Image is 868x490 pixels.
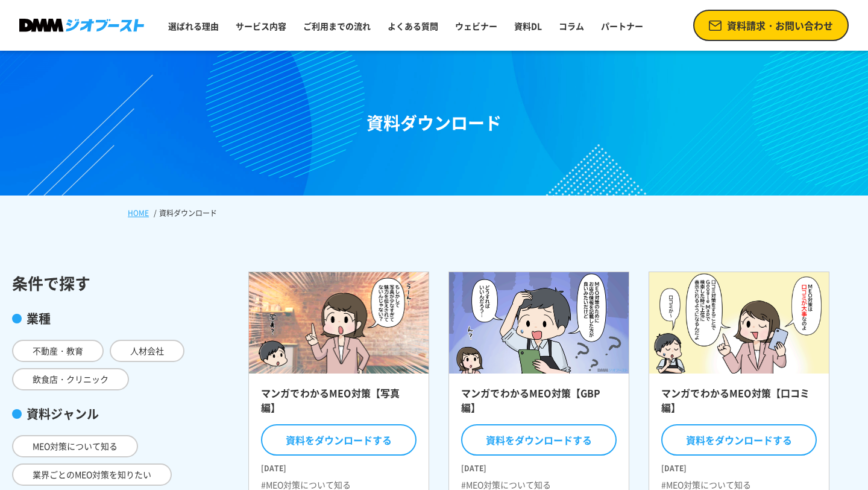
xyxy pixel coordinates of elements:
[261,424,417,456] button: 資料をダウンロードする
[298,15,376,37] a: ご利用までの流れ
[509,15,547,37] a: 資料DL
[554,15,589,37] a: コラム
[461,458,617,474] time: [DATE]
[461,424,617,456] button: 資料をダウンロードする
[110,340,184,362] span: 人材会社
[12,405,229,423] div: 資料ジャンル
[727,18,833,33] span: 資料請求・お問い合わせ
[12,463,172,486] span: 業界ごとのMEO対策を知りたい
[366,110,502,136] h1: 資料ダウンロード
[596,15,648,37] a: パートナー
[12,340,104,362] span: 不動産・教育
[12,272,229,295] div: 条件で探す
[261,458,417,474] time: [DATE]
[19,19,144,32] img: DMMジオブースト
[661,386,817,422] h2: マンガでわかるMEO対策【口コミ編】
[461,386,617,422] h2: マンガでわかるMEO対策【GBP編】
[450,15,502,37] a: ウェビナー
[693,10,849,41] a: 資料請求・お問い合わせ
[261,386,417,422] h2: マンガでわかるMEO対策【写真編】
[128,208,149,218] a: HOME
[151,208,219,218] li: 資料ダウンロード
[12,368,129,390] span: 飲食店・クリニック
[661,424,817,456] button: 資料をダウンロードする
[12,435,138,457] span: MEO対策について知る
[661,458,817,474] time: [DATE]
[383,15,443,37] a: よくある質問
[12,310,229,328] div: 業種
[231,15,291,37] a: サービス内容
[163,15,224,37] a: 選ばれる理由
